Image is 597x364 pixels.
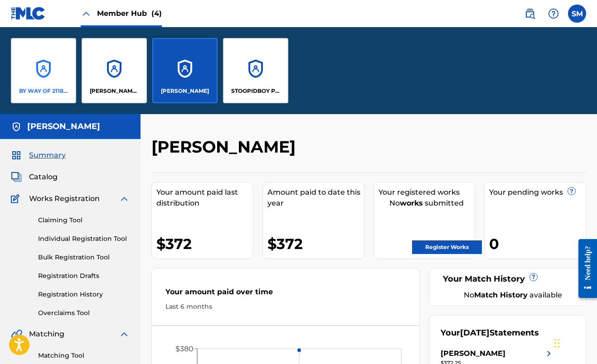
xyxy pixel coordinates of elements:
a: CatalogCatalog [11,172,58,182]
span: ? [568,187,575,195]
img: help [548,8,559,19]
img: MLC Logo [11,7,46,20]
tspan: $380 [175,345,194,353]
img: Catalog [11,172,22,182]
div: Your Statements [441,327,539,339]
div: Your amount paid over time [165,287,406,302]
div: User Menu [568,5,586,23]
span: Works Registration [29,193,100,204]
div: Your registered works [379,187,475,198]
a: Bulk Registration Tool [38,253,130,262]
iframe: Resource Center [572,231,597,306]
div: Your pending works [489,187,586,198]
div: 0 [489,234,586,254]
img: right chevron icon [544,348,554,359]
a: Registration History [38,290,130,299]
a: Accounts[PERSON_NAME] [152,38,218,103]
div: No available [452,290,574,301]
span: Catalog [29,172,58,182]
p: Deno Mebrahitu [90,87,139,95]
div: Help [544,5,563,23]
a: AccountsSTOOPIDBOY PUBLISHING [223,38,288,103]
span: Matching [29,329,64,340]
div: $372 [156,234,253,254]
p: STOOPIDBOY PUBLISHING [231,87,281,95]
img: Close [81,8,92,19]
span: (4) [151,9,162,18]
img: expand [119,193,130,204]
div: Last 6 months [165,302,406,311]
strong: Match History [474,291,528,299]
iframe: Chat Widget [552,321,597,364]
div: Drag [554,330,560,357]
a: SummarySummary [11,150,66,161]
div: No submitted [379,198,475,209]
div: Your amount paid last distribution [156,187,253,209]
img: search [524,8,535,19]
span: [DATE] [460,328,490,338]
span: Member Hub [97,8,162,19]
a: Accounts[PERSON_NAME] Mebrahitu [82,38,147,103]
a: Matching Tool [38,351,130,360]
div: Your Match History [441,273,574,285]
p: BY WAY OF 2118 PUBLISHING LLC [19,87,68,95]
h5: Laquan Green [27,121,100,132]
img: Matching [11,329,22,340]
a: Registration Drafts [38,271,130,281]
img: Summary [11,150,22,161]
a: AccountsBY WAY OF 2118 PUBLISHING LLC [11,38,76,103]
div: Amount paid to date this year [267,187,364,209]
a: Register Works [412,240,482,254]
a: Claiming Tool [38,216,130,225]
strong: works [400,199,423,207]
img: expand [119,329,130,340]
a: Public Search [521,5,539,23]
div: [PERSON_NAME] [441,348,505,359]
span: ? [530,273,537,281]
p: Laquan Green [161,87,209,95]
img: Accounts [11,121,22,132]
a: Overclaims Tool [38,308,130,318]
img: Works Registration [11,193,23,204]
a: Individual Registration Tool [38,234,130,244]
span: Summary [29,150,66,161]
div: $372 [267,234,364,254]
h2: [PERSON_NAME] [151,137,300,157]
